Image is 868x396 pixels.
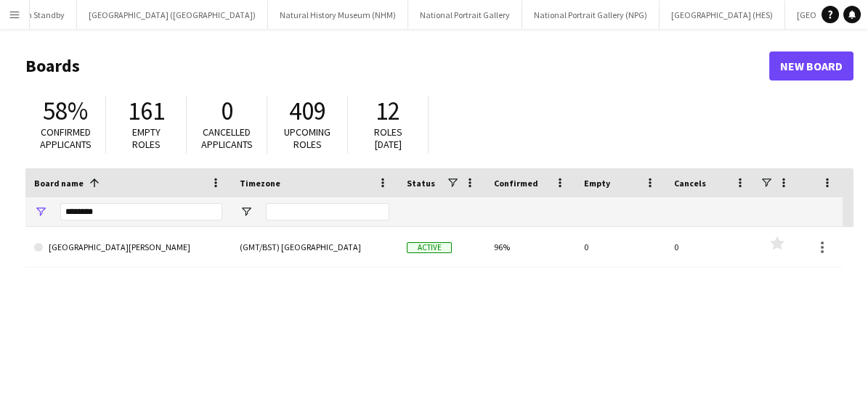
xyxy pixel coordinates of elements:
[266,203,389,220] input: Timezone Filter Input
[522,1,660,29] button: National Portrait Gallery (NPG)
[485,227,575,267] div: 96%
[289,95,326,127] span: 409
[34,178,84,189] span: Board name
[221,95,233,127] span: 0
[674,178,706,189] span: Cancels
[25,55,769,77] h1: Boards
[665,227,755,267] div: 0
[407,178,435,189] span: Status
[660,1,785,29] button: [GEOGRAPHIC_DATA] (HES)
[231,227,398,267] div: (GMT/BST) [GEOGRAPHIC_DATA]
[40,125,92,151] span: Confirmed applicants
[407,242,452,253] span: Active
[376,95,400,127] span: 12
[769,51,853,81] a: New Board
[128,95,165,127] span: 161
[240,205,253,218] button: Open Filter Menu
[408,1,522,29] button: National Portrait Gallery
[268,1,408,29] button: Natural History Museum (NHM)
[575,227,665,267] div: 0
[494,178,538,189] span: Confirmed
[34,205,47,218] button: Open Filter Menu
[43,95,88,127] span: 58%
[60,203,222,220] input: Board name Filter Input
[584,178,610,189] span: Empty
[132,125,161,151] span: Empty roles
[77,1,268,29] button: [GEOGRAPHIC_DATA] ([GEOGRAPHIC_DATA])
[284,125,330,151] span: Upcoming roles
[201,125,253,151] span: Cancelled applicants
[240,178,280,189] span: Timezone
[34,227,222,268] a: [GEOGRAPHIC_DATA][PERSON_NAME]
[374,125,402,151] span: Roles [DATE]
